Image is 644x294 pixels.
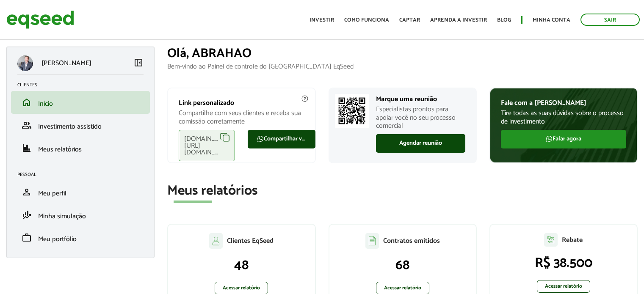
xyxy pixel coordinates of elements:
[38,98,53,110] span: Início
[501,99,626,107] p: Fale com a [PERSON_NAME]
[537,280,590,293] a: Acessar relatório
[376,134,465,153] a: Agendar reunião
[22,233,32,243] span: work
[338,257,467,273] p: 68
[499,255,628,271] p: R$ 38.500
[6,8,74,31] img: EqSeed
[562,236,583,244] p: Rebate
[497,17,511,23] a: Blog
[335,94,369,128] img: Marcar reunião com consultor
[501,109,626,125] p: Tire todas as suas dúvidas sobre o processo de investimento
[11,181,150,203] li: Meu perfil
[11,91,150,114] li: Início
[133,58,144,69] a: Colapsar menu
[17,97,144,107] a: homeInício
[17,233,144,243] a: workMeu portfólio
[546,135,553,142] img: FaWhatsapp.svg
[133,58,144,68] span: left_panel_close
[38,144,82,155] span: Meus relatórios
[179,130,235,161] div: [DOMAIN_NAME][URL][DOMAIN_NAME]
[17,210,144,220] a: finance_modeMinha simulação
[365,233,379,249] img: agent-contratos.svg
[17,143,144,153] a: financeMeus relatórios
[17,187,144,197] a: personMeu perfil
[22,143,32,153] span: finance
[376,95,465,103] p: Marque uma reunião
[17,120,144,130] a: groupInvestimento assistido
[167,47,638,60] h1: Olá, ABRAHAO
[383,237,440,245] p: Contratos emitidos
[344,17,389,23] a: Como funciona
[11,203,150,226] li: Minha simulação
[17,82,150,88] h2: Clientes
[544,233,558,247] img: agent-relatorio.svg
[22,120,32,130] span: group
[11,114,150,137] li: Investimento assistido
[580,14,640,26] a: Sair
[501,130,626,148] a: Falar agora
[167,63,638,71] p: Bem-vindo ao Painel de controle do [GEOGRAPHIC_DATA] EqSeed
[38,121,102,132] span: Investimento assistido
[399,17,420,23] a: Captar
[38,211,86,222] span: Minha simulação
[533,17,570,23] a: Minha conta
[376,105,465,130] p: Especialistas prontos para apoiar você no seu processo comercial
[310,17,334,23] a: Investir
[17,172,150,177] h2: Pessoal
[257,135,264,142] img: FaWhatsapp.svg
[22,210,32,220] span: finance_mode
[177,257,306,273] p: 48
[248,130,315,148] a: Compartilhar via WhatsApp
[22,187,32,197] span: person
[301,95,309,102] img: agent-meulink-info2.svg
[209,233,223,248] img: agent-clientes.svg
[179,99,304,107] p: Link personalizado
[22,97,32,107] span: home
[167,184,638,198] h2: Meus relatórios
[227,237,274,245] p: Clientes EqSeed
[179,109,304,125] p: Compartilhe com seus clientes e receba sua comissão corretamente
[430,17,487,23] a: Aprenda a investir
[11,226,150,249] li: Meu portfólio
[38,188,66,199] span: Meu perfil
[38,234,77,245] span: Meu portfólio
[11,137,150,159] li: Meus relatórios
[41,59,91,67] p: [PERSON_NAME]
